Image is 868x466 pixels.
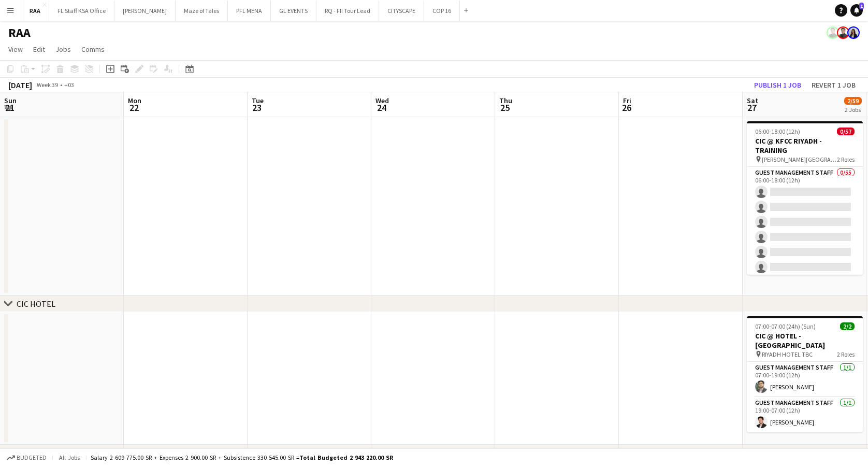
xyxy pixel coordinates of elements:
[299,454,393,461] span: Total Budgeted 2 943 220.00 SR
[21,1,49,21] button: RAA
[8,45,23,54] span: View
[837,128,855,135] span: 0/57
[252,96,264,105] span: Tue
[4,96,17,105] span: Sun
[747,316,863,432] app-job-card: 07:00-07:00 (24h) (Sun)2/2CIC @ HOTEL - [GEOGRAPHIC_DATA] RIYADH HOTEL TBC2 RolesGuest Management...
[91,454,393,461] div: Salary 2 609 775.00 SR + Expenses 2 900.00 SR + Subsistence 330 545.00 SR =
[128,96,141,105] span: Mon
[4,43,27,56] a: View
[34,81,60,89] span: Week 39
[750,78,805,92] button: Publish 1 job
[375,96,389,105] span: Wed
[498,102,512,114] span: 25
[755,128,800,135] span: 06:00-18:00 (12h)
[5,452,48,463] button: Budgeted
[850,4,863,17] a: 1
[827,26,839,39] app-user-avatar: Jesus Relampagos
[49,1,114,21] button: FL Staff KSA Office
[621,102,631,114] span: 26
[623,96,631,105] span: Fri
[17,299,55,309] div: CIC HOTEL
[424,1,460,21] button: COP 16
[847,26,860,39] app-user-avatar: Ala Khairalla
[837,350,855,358] span: 2 Roles
[228,1,271,21] button: PFL MENA
[747,331,863,350] h3: CIC @ HOTEL - [GEOGRAPHIC_DATA]
[17,447,38,458] div: KAICC
[745,102,758,114] span: 27
[837,26,849,39] app-user-avatar: Jesus Relampagos
[8,80,32,90] div: [DATE]
[271,1,316,21] button: GL EVENTS
[762,156,837,163] span: [PERSON_NAME][GEOGRAPHIC_DATA]
[64,81,74,89] div: +03
[51,43,75,56] a: Jobs
[837,156,855,163] span: 2 Roles
[81,45,105,54] span: Comms
[845,106,861,114] div: 2 Jobs
[747,121,863,275] app-job-card: 06:00-18:00 (12h)0/57CIC @ KFCC RIYADH - TRAINING [PERSON_NAME][GEOGRAPHIC_DATA]2 RolesGuest Mana...
[859,3,864,9] span: 1
[126,102,141,114] span: 22
[840,322,855,330] span: 2/2
[29,43,49,56] a: Edit
[747,397,863,432] app-card-role: Guest Management Staff1/119:00-07:00 (12h)[PERSON_NAME]
[55,45,71,54] span: Jobs
[33,45,45,54] span: Edit
[499,96,512,105] span: Thu
[807,78,860,92] button: Revert 1 job
[379,1,424,21] button: CITYSCAPE
[176,1,228,21] button: Maze of Tales
[17,454,47,461] span: Budgeted
[762,350,813,358] span: RIYADH HOTEL TBC
[374,102,389,114] span: 24
[250,102,264,114] span: 23
[114,1,176,21] button: [PERSON_NAME]
[844,97,862,105] span: 2/59
[316,1,379,21] button: RQ - FII Tour Lead
[747,362,863,397] app-card-role: Guest Management Staff1/107:00-19:00 (12h)[PERSON_NAME]
[57,454,82,461] span: All jobs
[77,43,109,56] a: Comms
[755,322,816,330] span: 07:00-07:00 (24h) (Sun)
[8,25,31,40] h1: RAA
[747,96,758,105] span: Sat
[3,102,17,114] span: 21
[747,136,863,155] h3: CIC @ KFCC RIYADH - TRAINING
